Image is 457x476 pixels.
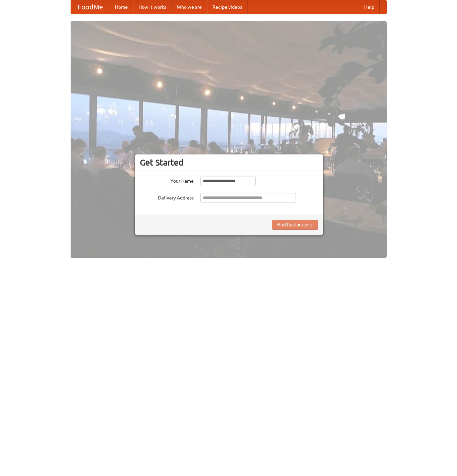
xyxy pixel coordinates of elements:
[71,0,110,14] a: FoodMe
[140,193,194,201] label: Delivery Address
[272,220,318,230] button: Find Restaurants!
[140,176,194,184] label: Your Name
[140,157,318,168] h3: Get Started
[207,0,247,14] a: Recipe videos
[133,0,172,14] a: How it works
[359,0,380,14] a: Help
[110,0,133,14] a: Home
[172,0,207,14] a: Who we are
